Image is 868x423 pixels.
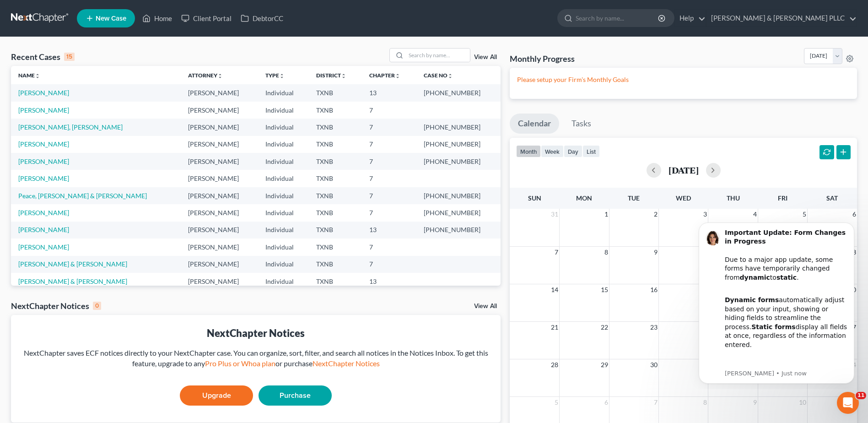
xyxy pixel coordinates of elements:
[676,194,691,202] span: Wed
[653,397,658,408] span: 7
[550,284,559,295] span: 14
[188,72,223,79] a: Attorneyunfold_more
[600,322,609,333] span: 22
[217,73,223,79] i: unfold_more
[528,194,541,202] span: Sun
[309,204,362,221] td: TXNB
[309,119,362,136] td: TXNB
[309,273,362,290] td: TXNB
[309,136,362,153] td: TXNB
[474,303,497,309] a: View All
[18,326,493,340] div: NextChapter Notices
[702,397,708,408] span: 8
[18,174,69,182] a: [PERSON_NAME]
[313,359,380,368] a: NextChapter Notices
[706,10,857,27] a: [PERSON_NAME] & [PERSON_NAME] PLLC
[18,348,493,369] div: NextChapter saves ECF notices directly to your NextChapter case. You can organize, sort, filter, ...
[309,239,362,255] td: TXNB
[550,322,559,333] span: 21
[316,72,346,79] a: Districtunfold_more
[258,239,309,255] td: Individual
[564,145,582,157] button: day
[309,170,362,187] td: TXNB
[309,256,362,273] td: TXNB
[258,222,309,239] td: Individual
[752,209,758,220] span: 4
[554,397,559,408] span: 5
[64,53,75,61] div: 15
[18,260,127,268] a: [PERSON_NAME] & [PERSON_NAME]
[752,397,758,408] span: 9
[406,49,470,62] input: Search by name...
[649,359,658,370] span: 30
[181,84,258,101] td: [PERSON_NAME]
[181,136,258,153] td: [PERSON_NAME]
[669,165,699,175] h2: [DATE]
[541,145,564,157] button: week
[576,194,592,202] span: Mon
[96,15,126,22] span: New Case
[40,140,162,212] div: Our team is actively working to re-integrate dynamic functionality and expects to have it restore...
[362,153,416,170] td: 7
[181,204,258,221] td: [PERSON_NAME]
[510,53,575,64] h3: Monthly Progress
[258,153,309,170] td: Individual
[649,322,658,333] span: 23
[258,119,309,136] td: Individual
[309,153,362,170] td: TXNB
[181,170,258,187] td: [PERSON_NAME]
[265,72,285,79] a: Typeunfold_more
[516,145,541,157] button: month
[510,114,559,134] a: Calendar
[258,170,309,187] td: Individual
[181,119,258,136] td: [PERSON_NAME]
[416,119,501,136] td: [PHONE_NUMBER]
[258,256,309,273] td: Individual
[416,222,501,239] td: [PHONE_NUMBER]
[40,155,162,163] p: Message from Emma, sent Just now
[798,397,807,408] span: 10
[309,84,362,101] td: TXNB
[653,247,658,258] span: 9
[181,239,258,255] td: [PERSON_NAME]
[309,187,362,204] td: TXNB
[205,359,275,368] a: Pro Plus or Whoa plan
[362,136,416,153] td: 7
[341,73,346,79] i: unfold_more
[362,170,416,187] td: 7
[416,84,501,101] td: [PHONE_NUMBER]
[258,204,309,221] td: Individual
[856,392,866,399] span: 11
[702,209,708,220] span: 3
[11,51,75,62] div: Recent Cases
[369,72,400,79] a: Chapterunfold_more
[181,102,258,119] td: [PERSON_NAME]
[35,73,40,79] i: unfold_more
[600,359,609,370] span: 29
[18,209,69,217] a: [PERSON_NAME]
[18,72,40,79] a: Nameunfold_more
[362,239,416,255] td: 7
[18,89,69,97] a: [PERSON_NAME]
[18,106,69,114] a: [PERSON_NAME]
[778,194,787,202] span: Fri
[362,222,416,239] td: 13
[802,209,807,220] span: 5
[362,84,416,101] td: 13
[11,300,101,311] div: NextChapter Notices
[474,54,497,60] a: View All
[447,73,453,79] i: unfold_more
[279,73,285,79] i: unfold_more
[362,273,416,290] td: 13
[554,247,559,258] span: 7
[309,102,362,119] td: TXNB
[576,10,659,27] input: Search by name...
[258,84,309,101] td: Individual
[258,102,309,119] td: Individual
[18,140,69,148] a: [PERSON_NAME]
